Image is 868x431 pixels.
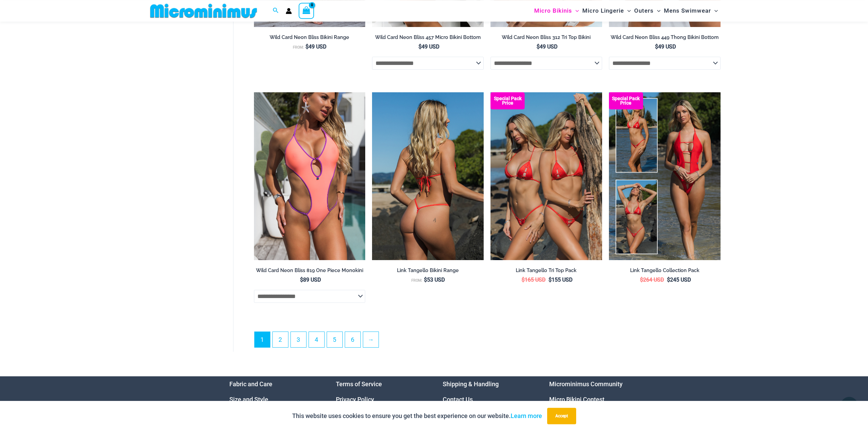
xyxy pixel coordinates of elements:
[309,332,324,347] a: Page 4
[581,2,632,19] a: Micro LingerieMenu ToggleMenu Toggle
[291,332,306,347] a: Page 3
[300,277,303,283] span: $
[254,332,721,351] nav: Product Pagination
[254,267,366,276] a: Wild Card Neon Bliss 819 One Piece Monokini
[490,34,602,43] a: Wild Card Neon Bliss 312 Tri Top Bikini
[582,2,624,19] span: Micro Lingerie
[254,34,366,43] a: Wild Card Neon Bliss Bikini Range
[229,396,268,403] a: Size and Style
[655,43,658,50] span: $
[424,277,445,283] bdi: 53 USD
[229,376,319,422] nav: Menu
[662,2,720,19] a: Mens SwimwearMenu ToggleMenu Toggle
[640,277,643,283] span: $
[549,376,639,422] nav: Menu
[549,380,623,388] a: Microminimus Community
[537,43,540,50] span: $
[624,2,631,19] span: Menu Toggle
[443,396,473,403] a: Contact Us
[640,277,664,283] bdi: 264 USD
[292,411,542,421] p: This website uses cookies to ensure you get the best experience on our website.
[664,2,711,19] span: Mens Swimwear
[534,2,572,19] span: Micro Bikinis
[609,267,721,276] a: Link Tangello Collection Pack
[654,2,660,19] span: Menu Toggle
[372,34,484,41] h2: Wild Card Neon Bliss 457 Micro Bikini Bottom
[655,43,676,50] bdi: 49 USD
[424,277,427,283] span: $
[336,376,426,422] nav: Menu
[531,1,721,21] nav: Site Navigation
[609,267,721,274] h2: Link Tangello Collection Pack
[286,8,292,14] a: Account icon link
[632,2,662,19] a: OutersMenu ToggleMenu Toggle
[300,277,321,283] bdi: 89 USD
[327,332,342,347] a: Page 5
[336,376,426,422] aside: Footer Widget 2
[411,278,422,283] span: From:
[254,34,366,41] h2: Wild Card Neon Bliss Bikini Range
[547,408,576,424] button: Accept
[336,396,374,403] a: Privacy Policy
[293,45,304,50] span: From:
[609,92,721,260] img: Collection Pack
[443,376,532,422] nav: Menu
[490,92,602,260] a: Bikini Pack Bikini Pack BBikini Pack B
[255,332,270,347] span: Page 1
[345,332,360,347] a: Page 6
[667,277,691,283] bdi: 245 USD
[549,396,604,403] a: Micro Bikini Contest
[609,34,721,41] h2: Wild Card Neon Bliss 449 Thong Bikini Bottom
[609,96,643,105] b: Special Pack Price
[511,412,542,419] a: Learn more
[305,43,309,50] span: $
[147,3,260,18] img: MM SHOP LOGO FLAT
[490,96,525,105] b: Special Pack Price
[549,277,552,283] span: $
[372,92,484,260] img: Link Tangello 8650 One Piece Monokini 12
[443,380,499,388] a: Shipping & Handling
[336,380,382,388] a: Terms of Service
[522,277,545,283] bdi: 165 USD
[372,267,484,274] h2: Link Tangello Bikini Range
[490,267,602,276] a: Link Tangello Tri Top Pack
[372,92,484,260] a: Link Tangello 3070 Tri Top 4580 Micro 01Link Tangello 8650 One Piece Monokini 12Link Tangello 865...
[711,2,718,19] span: Menu Toggle
[229,380,272,388] a: Fabric and Care
[254,92,366,260] a: Wild Card Neon Bliss 819 One Piece 04Wild Card Neon Bliss 819 One Piece 05Wild Card Neon Bliss 81...
[418,43,422,50] span: $
[634,2,654,19] span: Outers
[254,267,366,274] h2: Wild Card Neon Bliss 819 One Piece Monokini
[609,92,721,260] a: Collection Pack Collection Pack BCollection Pack B
[490,92,602,260] img: Bikini Pack
[549,376,639,422] aside: Footer Widget 4
[549,277,572,283] bdi: 155 USD
[572,2,579,19] span: Menu Toggle
[299,3,314,18] a: View Shopping Cart, empty
[363,332,379,347] a: →
[532,2,581,19] a: Micro BikinisMenu ToggleMenu Toggle
[273,332,288,347] a: Page 2
[254,92,366,260] img: Wild Card Neon Bliss 819 One Piece 04
[443,376,532,422] aside: Footer Widget 3
[609,34,721,43] a: Wild Card Neon Bliss 449 Thong Bikini Bottom
[522,277,525,283] span: $
[305,43,326,50] bdi: 49 USD
[372,267,484,276] a: Link Tangello Bikini Range
[490,267,602,274] h2: Link Tangello Tri Top Pack
[273,6,279,15] a: Search icon link
[537,43,557,50] bdi: 49 USD
[667,277,670,283] span: $
[490,34,602,41] h2: Wild Card Neon Bliss 312 Tri Top Bikini
[372,34,484,43] a: Wild Card Neon Bliss 457 Micro Bikini Bottom
[229,376,319,422] aside: Footer Widget 1
[418,43,439,50] bdi: 49 USD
